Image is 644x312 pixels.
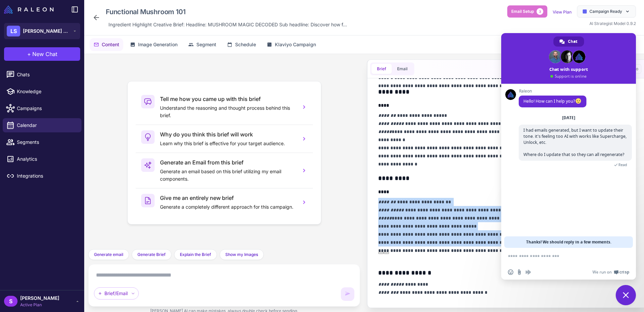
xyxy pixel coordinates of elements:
span: Insert an emoji [508,269,513,275]
button: Image Generation [126,38,182,51]
button: LS[PERSON_NAME] Superfood [4,23,80,39]
div: [DATE] [562,116,575,120]
span: Chat [568,36,577,47]
a: Close chat [616,285,636,305]
button: Content [90,38,123,51]
button: +New Chat [4,47,80,61]
a: Calendar [3,118,82,132]
a: Chat [553,36,584,47]
span: Image Generation [138,41,178,48]
span: Campaign Ready [589,8,622,15]
span: Calendar [17,122,76,129]
button: Show my Images [220,249,264,260]
span: Audio message [525,269,531,275]
p: Understand the reasoning and thought process behind this brief. [160,104,295,119]
button: Segment [184,38,220,51]
button: Generate Brief [132,249,171,260]
a: We run onCrisp [592,269,629,275]
span: Ingredient Highlight Creative Brief: Headline: MUSHROOM MAGIC DECODED Sub headline: Discover how ... [108,21,347,28]
a: Chats [3,68,82,82]
span: New Chat [32,50,57,58]
p: Generate a completely different approach for this campaign. [160,203,295,211]
div: Click to edit description [106,20,350,30]
div: Brief/Email [94,287,139,300]
button: Email Setup3 [507,5,547,18]
span: I had emails generated, but I want to update their tone. it's feeling too AI with works like Supe... [523,127,626,157]
span: Chats [17,71,76,78]
button: Email [392,64,413,74]
p: Generate an email based on this brief utilizing my email components. [160,168,295,183]
span: Klaviyo Campaign [275,41,316,48]
span: Integrations [17,172,76,180]
a: Integrations [3,169,82,183]
span: Crisp [619,269,629,275]
span: Generate Brief [137,252,166,258]
span: Hello! How can I help you? [523,98,582,104]
button: Explain the Brief [174,249,217,260]
span: Email Setup [511,8,534,15]
a: Campaigns [3,101,82,115]
span: Active Plan [20,302,59,308]
span: + [27,50,31,58]
a: View Plan [553,9,572,15]
span: Explain the Brief [180,252,211,258]
button: Schedule [223,38,260,51]
div: Click to edit campaign name [103,5,350,18]
span: Generate email [94,252,123,258]
span: Campaigns [17,105,76,112]
button: Brief [372,64,392,74]
h3: Generate an Email from this brief [160,158,295,166]
span: Analytics [17,155,76,163]
span: Content [102,41,119,48]
button: Klaviyo Campaign [263,38,320,51]
span: Show my Images [225,252,258,258]
h3: Tell me how you came up with this brief [160,95,295,103]
span: 3 [537,8,543,15]
div: S [4,296,18,307]
button: Generate email [88,249,129,260]
span: [PERSON_NAME] [20,294,59,302]
span: [PERSON_NAME] Superfood [23,27,70,35]
img: Raleon Logo [4,5,54,14]
a: Analytics [3,152,82,166]
span: Knowledge [17,88,76,95]
p: Learn why this brief is effective for your target audience. [160,140,295,147]
textarea: Compose your message... [508,248,616,265]
span: Send a file [517,269,522,275]
span: Raleon [519,89,586,94]
h3: Give me an entirely new brief [160,194,295,202]
h3: Why do you think this brief will work [160,130,295,138]
div: LS [7,26,20,36]
span: Read [618,162,627,167]
span: AI Strategist Model 0.9.2 [589,21,636,26]
a: Knowledge [3,84,82,99]
span: Segments [17,138,76,146]
span: We run on [592,269,612,275]
span: Thanks! We should reply in a few moments. [526,236,611,248]
span: Schedule [235,41,256,48]
a: Segments [3,135,82,149]
span: Segment [196,41,216,48]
